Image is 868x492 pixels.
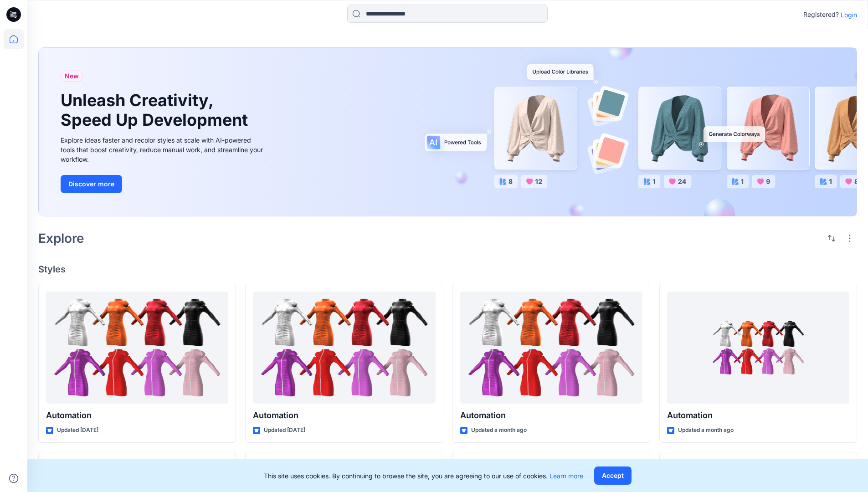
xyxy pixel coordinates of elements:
h1: Unleash Creativity, Speed Up Development [61,91,252,130]
a: Automation [460,292,642,404]
button: Discover more [61,175,122,193]
p: Updated a month ago [471,425,527,435]
h2: Explore [38,231,84,246]
p: Updated [DATE] [57,425,98,435]
p: Automation [253,409,435,422]
div: Explore ideas faster and recolor styles at scale with AI-powered tools that boost creativity, red... [61,135,266,164]
a: Automation [46,292,228,404]
p: Login [841,10,857,20]
p: Automation [667,409,849,422]
a: Discover more [61,175,266,193]
a: Automation [253,292,435,404]
p: Updated a month ago [678,425,734,435]
p: Registered? [803,9,839,20]
p: Updated [DATE] [264,425,305,435]
p: This site uses cookies. By continuing to browse the site, you are agreeing to our use of cookies. [264,471,583,481]
span: New [65,71,79,82]
p: Automation [460,409,642,422]
button: Accept [594,466,632,485]
p: Automation [46,409,228,422]
h4: Styles [38,264,857,275]
a: Automation [667,292,849,404]
a: Learn more [550,472,583,480]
